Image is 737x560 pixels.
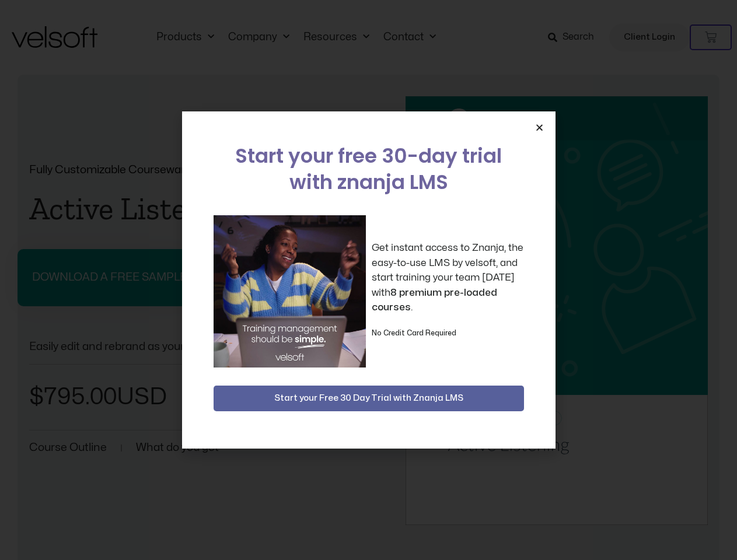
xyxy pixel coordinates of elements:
strong: 8 premium pre-loaded courses [372,288,497,313]
h2: Start your free 30-day trial with znanja LMS [214,143,524,195]
a: Close [535,123,544,132]
strong: No Credit Card Required [372,330,456,337]
p: Get instant access to Znanja, the easy-to-use LMS by velsoft, and start training your team [DATE]... [372,240,524,315]
span: Start your Free 30 Day Trial with Znanja LMS [274,391,463,405]
button: Start your Free 30 Day Trial with Znanja LMS [214,386,524,411]
img: a woman sitting at her laptop dancing [214,215,366,367]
